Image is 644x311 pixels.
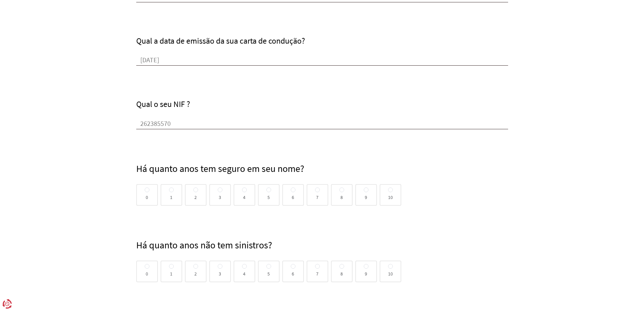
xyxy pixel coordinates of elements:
label: Qual o seu NIF ? [136,99,190,109]
h4: Há quanto anos tem seguro em seu nome? [136,163,508,174]
label: Qual a data de emissão da sua carta de condução? [136,36,305,46]
input: ex. 01/01/1980 [136,55,508,66]
input: ex. 212000123 [136,119,508,129]
h4: Há quanto anos não tem sinistros? [136,240,508,250]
